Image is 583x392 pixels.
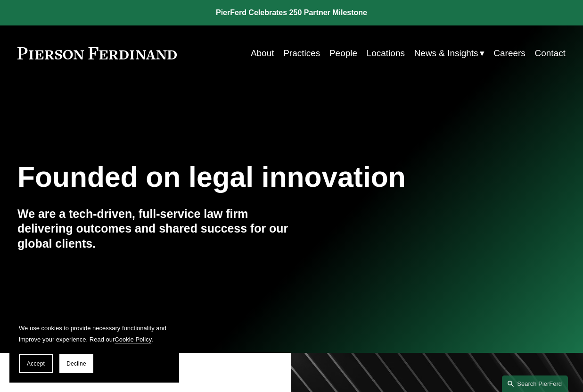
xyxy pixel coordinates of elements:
a: Search this site [502,375,568,392]
a: Locations [367,44,405,62]
span: Accept [27,360,45,367]
button: Accept [19,354,53,373]
a: Cookie Policy [115,336,151,343]
h4: We are a tech-driven, full-service law firm delivering outcomes and shared success for our global... [17,207,291,251]
a: Practices [283,44,320,62]
a: Careers [493,44,525,62]
button: Decline [59,354,93,373]
a: Contact [535,44,566,62]
h1: Founded on legal innovation [17,161,474,193]
section: Cookie banner [9,313,179,383]
p: We use cookies to provide necessary functionality and improve your experience. Read our . [19,323,170,345]
span: Decline [66,360,86,367]
a: People [329,44,357,62]
a: folder dropdown [414,44,484,62]
a: About [251,44,274,62]
span: News & Insights [414,45,478,61]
